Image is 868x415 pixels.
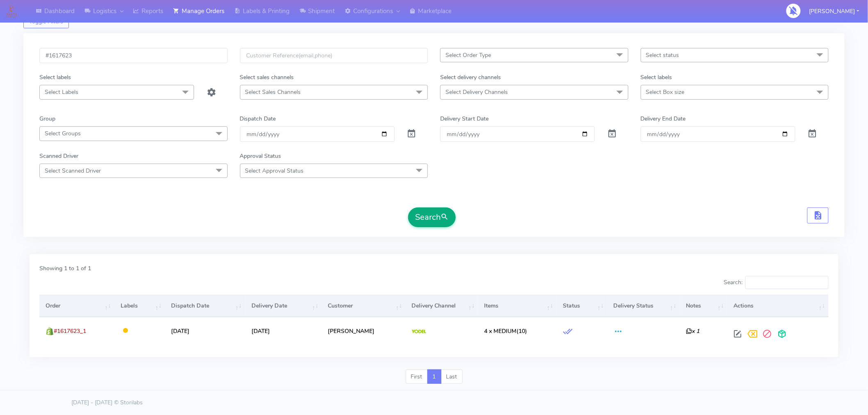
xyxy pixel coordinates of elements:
td: [DATE] [245,317,322,344]
i: x 1 [686,327,699,335]
span: Select Scanned Driver [45,167,101,175]
th: Labels: activate to sort column ascending [114,295,165,317]
th: Items: activate to sort column ascending [478,295,557,317]
th: Actions: activate to sort column ascending [727,295,829,317]
th: Delivery Status: activate to sort column ascending [607,295,680,317]
th: Dispatch Date: activate to sort column ascending [165,295,245,317]
th: Delivery Date: activate to sort column ascending [245,295,322,317]
span: (10) [484,327,528,335]
label: Delivery Start Date [440,114,489,123]
span: Select status [646,51,679,59]
span: #1617623_1 [54,327,86,335]
label: Select delivery channels [440,73,501,82]
label: Select sales channels [240,73,294,82]
input: Search: [745,276,829,289]
span: Select Order Type [445,51,491,59]
img: Yodel [412,330,426,334]
label: Group [39,114,55,123]
label: Search: [724,276,829,289]
td: [PERSON_NAME] [322,317,405,344]
a: 1 [427,369,441,384]
td: [DATE] [165,317,245,344]
span: Select Box size [646,88,685,96]
label: Delivery End Date [641,114,686,123]
img: shopify.png [46,327,54,335]
span: Select Approval Status [245,167,304,175]
th: Order: activate to sort column ascending [39,295,114,317]
span: Select Delivery Channels [445,88,508,96]
span: Select Groups [45,130,81,137]
label: Approval Status [240,152,281,160]
span: 4 x MEDIUM [484,327,517,335]
button: Search [408,207,456,227]
th: Status: activate to sort column ascending [557,295,607,317]
input: Order Id [39,48,228,63]
label: Dispatch Date [240,114,276,123]
label: Showing 1 to 1 of 1 [39,264,91,273]
th: Delivery Channel: activate to sort column ascending [406,295,478,317]
span: Select Sales Channels [245,88,301,96]
span: Select Labels [45,88,78,96]
input: Customer Reference(email,phone) [240,48,428,63]
label: Select labels [39,73,71,82]
th: Customer: activate to sort column ascending [322,295,405,317]
label: Scanned Driver [39,152,78,160]
th: Notes: activate to sort column ascending [680,295,727,317]
label: Select labels [641,73,672,82]
button: [PERSON_NAME] [803,3,866,20]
